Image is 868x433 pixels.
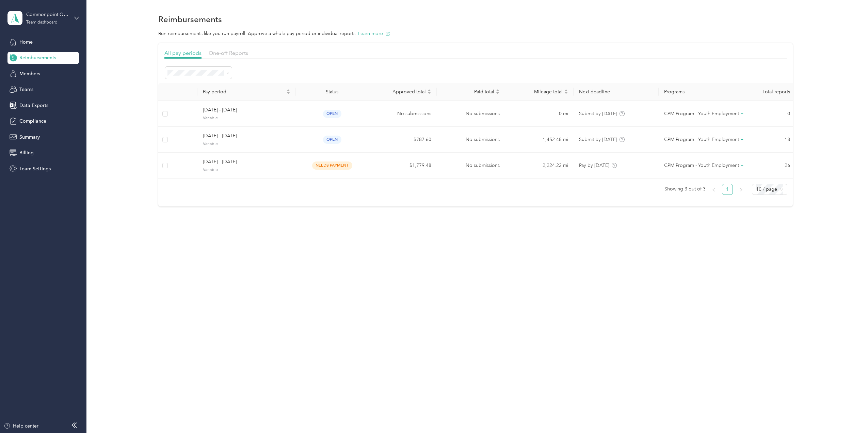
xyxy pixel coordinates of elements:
button: left [708,184,719,195]
div: Team dashboard [26,20,58,25]
td: 2,224.22 mi [505,153,574,179]
td: $787.60 [368,127,437,153]
th: Total reports [744,83,795,101]
span: + 1 more [740,163,758,168]
span: + 1 more [740,137,758,142]
span: + 1 more [740,111,758,117]
span: Variable [203,115,290,121]
td: $1,779.48 [368,153,437,179]
td: 1,452.48 mi [505,127,574,153]
button: right [736,184,746,195]
div: Status [301,89,363,95]
div: Commonpoint Queens [26,11,69,18]
span: [DATE] - [DATE] [203,106,290,114]
span: Compliance [19,118,46,125]
button: Help center [4,422,38,430]
th: Programs [659,83,744,101]
span: open [323,136,341,143]
span: Showing 3 out of 3 [664,184,706,194]
td: No submissions [437,101,505,127]
span: CPM Program - Youth Employment [664,162,739,169]
span: caret-down [496,91,500,95]
span: Teams [19,86,33,93]
td: 26 [744,153,795,179]
th: Pay period [197,83,296,101]
span: 10 / page [756,184,783,195]
th: Approved total [368,83,437,101]
span: Variable [203,167,290,173]
span: Summary [19,134,40,141]
span: [DATE] - [DATE] [203,158,290,166]
span: All pay periods [164,50,202,56]
li: Next Page [736,184,746,195]
span: caret-down [286,91,290,95]
span: CPM Program - Youth Employment [664,136,739,143]
span: Team Settings [19,165,51,172]
th: Next deadline [574,83,659,101]
span: right [739,188,743,192]
span: Pay period [203,89,285,95]
span: CPM Program - Youth Employment [664,110,739,118]
span: Paid total [442,89,494,95]
span: needs payment [312,161,352,169]
span: Pay by [DATE] [579,163,609,168]
span: left [712,188,716,192]
span: Variable [203,141,290,147]
td: 0 [744,101,795,127]
span: caret-down [564,91,568,95]
span: open [323,110,341,118]
a: 1 [722,184,733,195]
li: Previous Page [708,184,719,195]
th: Mileage total [505,83,574,101]
span: Members [19,70,40,77]
div: Page Size [752,184,787,195]
iframe: Everlance-gr Chat Button Frame [830,395,868,433]
td: No submissions [437,127,505,153]
h1: Reimbursements [158,16,222,23]
span: Data Exports [19,102,48,109]
th: Paid total [437,83,505,101]
td: No submissions [437,153,505,179]
span: Reimbursements [19,54,56,61]
span: Submit by [DATE] [579,111,617,117]
span: caret-up [286,88,290,92]
button: Learn more [358,30,390,37]
td: 18 [744,127,795,153]
span: caret-up [427,88,431,92]
td: No submissions [368,101,437,127]
span: [DATE] - [DATE] [203,132,290,140]
span: Mileage total [511,89,563,95]
span: Home [19,38,33,46]
td: 0 mi [505,101,574,127]
span: Billing [19,149,34,156]
span: caret-down [427,91,431,95]
span: caret-up [496,88,500,92]
span: One-off Reports [209,50,248,56]
span: Approved total [374,89,426,95]
p: Run reimbursements like you run payroll. Approve a whole pay period or individual reports. [158,30,793,37]
span: Submit by [DATE] [579,137,617,142]
span: caret-up [564,88,568,92]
